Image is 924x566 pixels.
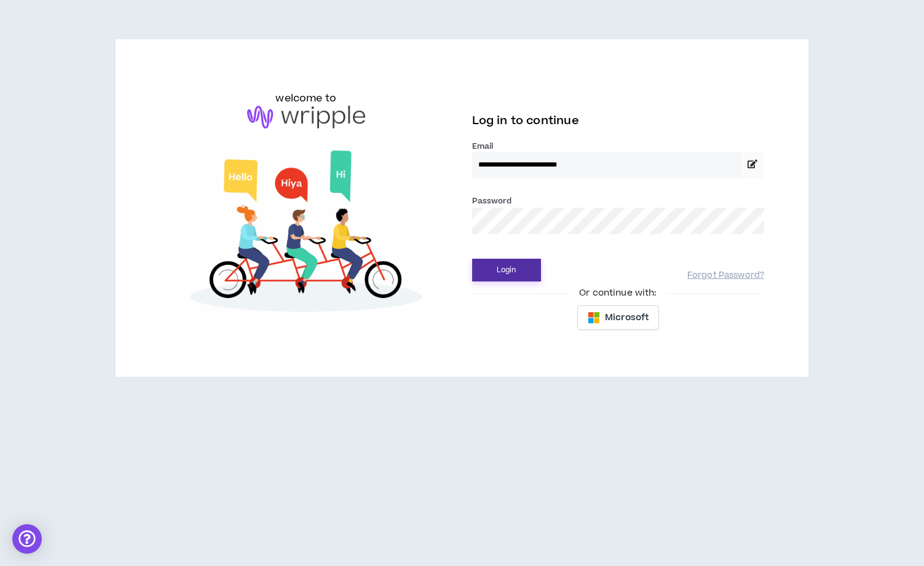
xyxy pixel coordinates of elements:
[12,524,42,554] div: Open Intercom Messenger
[472,113,579,128] span: Log in to continue
[472,141,765,152] label: Email
[247,106,365,129] img: logo-brand.png
[160,141,452,326] img: Welcome to Wripple
[275,91,336,106] h6: welcome to
[577,305,659,330] button: Microsoft
[605,311,649,324] span: Microsoft
[472,195,512,206] label: Password
[571,286,665,300] span: Or continue with:
[687,270,764,281] a: Forgot Password?
[472,259,541,281] button: Login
